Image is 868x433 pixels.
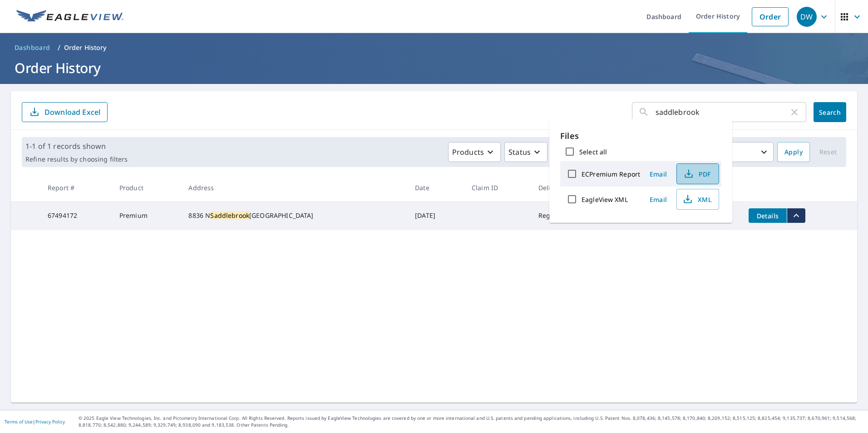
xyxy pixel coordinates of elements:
img: EV Logo [16,10,123,24]
p: Refine results by choosing filters [25,155,128,163]
label: ECPremium Report [582,170,640,178]
p: Download Excel [44,107,100,117]
label: EagleView XML [582,195,628,204]
a: Order [752,7,789,26]
a: Terms of Use [5,418,33,425]
p: 1-1 of 1 records shown [25,141,128,152]
button: Apply [777,142,810,162]
h1: Order History [11,59,857,77]
nav: breadcrumb [11,40,857,55]
p: © 2025 Eagle View Technologies, Inc. and Pictometry International Corp. All Rights Reserved. Repo... [79,415,863,428]
span: Email [647,195,669,204]
span: XML [682,194,711,205]
button: XML [676,189,719,210]
p: Files [560,130,721,142]
td: Premium [112,201,182,230]
button: Email [644,192,673,207]
a: Privacy Policy [35,418,65,425]
button: Email [644,167,673,181]
td: Regular [531,201,596,230]
li: / [58,42,60,53]
button: detailsBtn-67494172 [749,208,787,223]
div: DW [797,7,817,27]
div: 8836 N [GEOGRAPHIC_DATA] [188,211,400,220]
td: [DATE] [408,201,464,230]
span: Search [821,108,839,117]
button: PDF [676,163,719,184]
th: Product [112,174,182,201]
span: Email [647,170,669,178]
span: PDF [682,168,711,179]
label: Select all [579,148,607,156]
a: Dashboard [11,40,54,55]
td: 67494172 [40,201,112,230]
mark: Saddlebrook [210,211,249,220]
p: Order History [64,43,107,52]
button: Status [504,142,547,162]
span: Dashboard [15,43,50,52]
button: Search [814,102,846,122]
th: Date [408,174,464,201]
th: Report # [40,174,112,201]
th: Delivery [531,174,596,201]
button: Download Excel [22,102,108,122]
span: Apply [784,147,803,158]
input: Address, Report #, Claim ID, etc. [656,99,789,125]
span: Details [754,212,781,220]
th: Claim ID [464,174,531,201]
button: filesDropdownBtn-67494172 [787,208,805,223]
th: Address [181,174,408,201]
p: | [5,419,65,424]
p: Status [508,147,531,157]
button: Products [448,142,501,162]
p: Products [452,147,484,157]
